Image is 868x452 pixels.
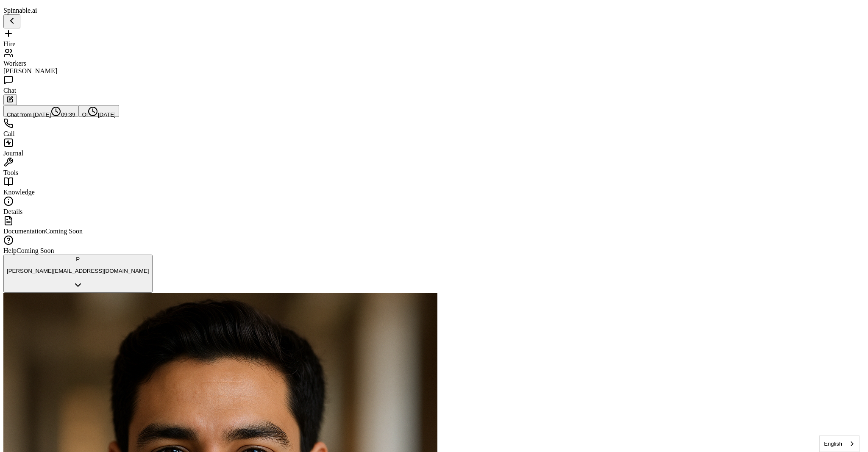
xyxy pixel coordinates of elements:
span: Chat [3,87,16,94]
span: Tools [3,169,18,176]
p: [PERSON_NAME][EMAIL_ADDRESS][DOMAIN_NAME] [7,268,149,274]
span: Workers [3,60,26,67]
span: Knowledge [3,189,35,196]
span: Documentation [3,227,45,235]
span: Ol: Perfeito, Pedro! 🎯 **Entendido sobre o suporte** - vou remover todas as referências ao teu su... [82,111,88,118]
span: Coming Soon [17,247,54,254]
button: Open conversation: Chat from 25/09/2025 [3,105,79,117]
span: Journal [3,150,23,157]
span: 09:39 [51,111,75,118]
button: Open conversation: Ol [79,105,119,117]
span: Hire [3,40,15,47]
a: English [820,436,859,452]
div: [PERSON_NAME] [3,67,865,75]
aside: Language selected: English [819,435,860,452]
div: Language [819,435,860,452]
span: [DATE] [88,111,116,118]
span: Spinnable [3,7,37,14]
span: P [76,256,80,262]
span: .ai [31,7,37,14]
span: Help [3,247,17,254]
button: Start new chat [3,94,17,105]
button: P[PERSON_NAME][EMAIL_ADDRESS][DOMAIN_NAME] [3,255,153,293]
span: Call [3,130,15,137]
span: Coming Soon [45,227,83,235]
span: Chat from 25/09/2025: Perfeito! Vou criar o PDF premium que vai complementar perfeitamente os teu... [7,111,51,118]
span: Details [3,208,22,215]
